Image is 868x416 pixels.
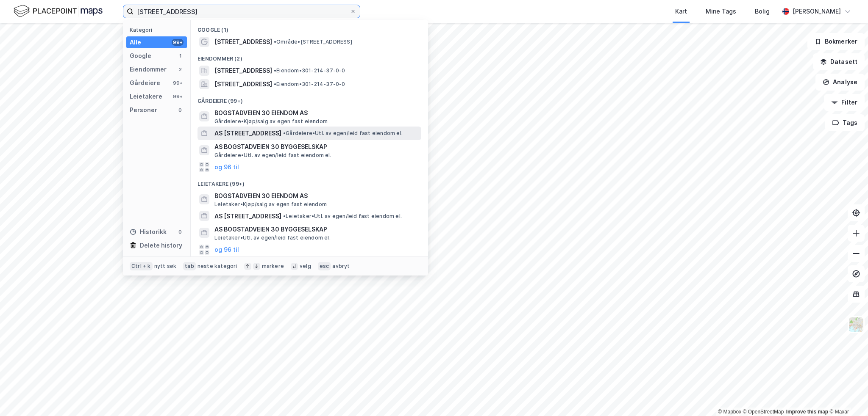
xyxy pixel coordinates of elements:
div: 99+ [172,93,184,100]
div: esc [318,262,331,270]
span: AS [STREET_ADDRESS] [214,211,281,221]
span: Leietaker • Kjøp/salg av egen fast eiendom [214,201,327,208]
button: Analyse [815,74,865,91]
button: Bokmerker [807,33,865,50]
div: tab [183,262,196,270]
span: • [274,81,276,87]
div: velg [300,263,311,270]
div: Eiendommer [130,64,167,74]
div: Historikk [130,227,167,237]
div: neste kategori [198,263,237,270]
div: Eiendommer (2) [191,49,428,64]
div: avbryt [332,263,350,270]
div: Kategori [130,27,187,33]
div: 2 [177,66,184,73]
span: AS [STREET_ADDRESS] [214,128,281,138]
div: Gårdeiere (99+) [191,91,428,106]
div: Kontrollprogram for chat [826,375,868,416]
div: Mine Tags [706,6,736,17]
div: Personer [130,105,157,115]
img: Z [848,317,864,333]
div: Google [130,51,151,61]
a: OpenStreetMap [743,409,784,415]
span: [STREET_ADDRESS] [214,66,272,76]
span: [STREET_ADDRESS] [214,79,272,89]
div: Leietakere [130,91,162,102]
div: 99+ [172,39,184,46]
div: 1 [177,52,184,59]
div: Kart [675,6,687,17]
div: nytt søk [154,263,177,270]
span: Eiendom • 301-214-37-0-0 [274,81,345,88]
span: [STREET_ADDRESS] [214,37,272,47]
span: Gårdeiere • Utl. av egen/leid fast eiendom el. [214,152,331,159]
div: 0 [177,107,184,113]
button: og 96 til [214,245,239,255]
span: Eiendom • 301-214-37-0-0 [274,67,345,74]
span: AS BOGSTADVEIEN 30 BYGGESELSKAP [214,224,418,234]
div: Delete history [140,240,182,251]
a: Improve this map [786,409,828,415]
div: 99+ [172,80,184,86]
div: Google (1) [191,20,428,35]
span: • [283,130,286,136]
div: Gårdeiere [130,78,160,88]
span: Leietaker • Utl. av egen/leid fast eiendom el. [283,213,402,220]
img: logo.f888ab2527a4732fd821a326f86c7f29.svg [14,4,103,19]
button: Datasett [813,53,865,70]
div: markere [262,263,284,270]
span: Område • [STREET_ADDRESS] [274,39,352,45]
span: BOGSTADVEIEN 30 EIENDOM AS [214,191,418,201]
input: Søk på adresse, matrikkel, gårdeiere, leietakere eller personer [134,5,350,18]
span: • [274,67,276,74]
div: [PERSON_NAME] [793,6,841,17]
div: Alle [130,37,141,47]
span: • [283,213,286,219]
span: Leietaker • Utl. av egen/leid fast eiendom el. [214,234,331,241]
div: 0 [177,229,184,235]
span: Gårdeiere • Kjøp/salg av egen fast eiendom [214,118,328,125]
div: Bolig [755,6,770,17]
a: Mapbox [718,409,741,415]
div: Leietakere (99+) [191,174,428,189]
span: • [274,39,276,45]
iframe: Chat Widget [826,375,868,416]
button: Tags [825,114,865,131]
div: Ctrl + k [130,262,153,270]
span: Gårdeiere • Utl. av egen/leid fast eiendom el. [283,130,403,137]
span: AS BOGSTADVEIEN 30 BYGGESELSKAP [214,142,418,152]
button: og 96 til [214,162,239,172]
button: Filter [824,94,865,111]
span: BOGSTADVEIEN 30 EIENDOM AS [214,108,418,118]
